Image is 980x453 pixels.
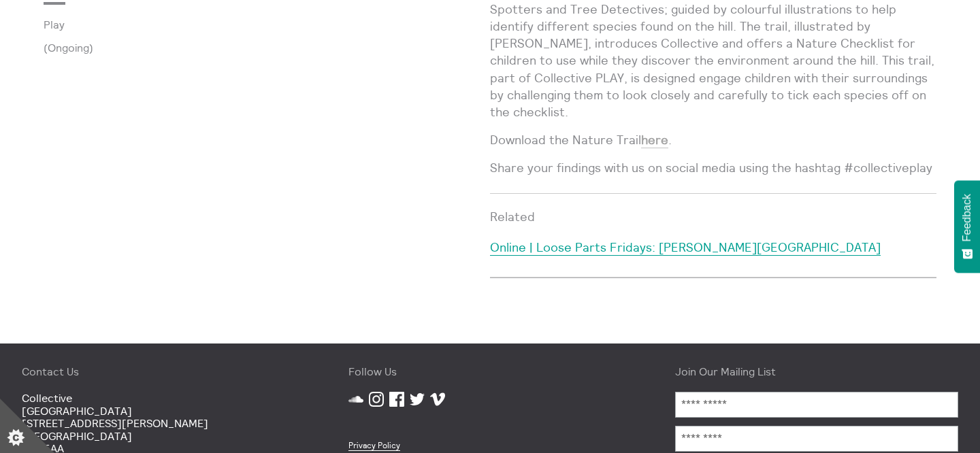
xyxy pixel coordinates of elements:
[44,41,490,54] p: (Ongoing)
[44,18,468,31] a: Play
[22,365,305,377] h4: Contact Us
[641,132,668,148] strong: here
[961,194,973,241] span: Feedback
[348,440,400,451] a: Privacy Policy
[490,131,936,148] p: Download the Nature Trail .
[348,365,632,377] h4: Follow Us
[675,365,958,377] h4: Join Our Mailing List
[641,132,668,148] a: here
[490,239,881,256] a: Online | Loose Parts Fridays: [PERSON_NAME][GEOGRAPHIC_DATA]
[954,180,980,273] button: Feedback - Show survey
[490,210,936,224] h4: Related
[490,159,936,176] p: Share your findings with us on social media using the hashtag #collectiveplay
